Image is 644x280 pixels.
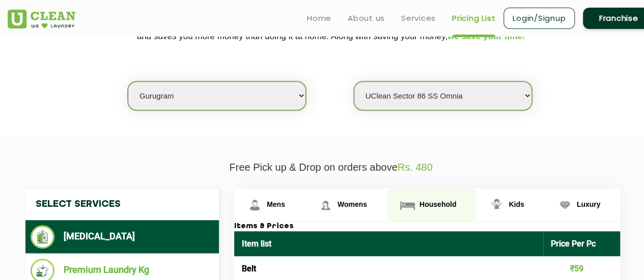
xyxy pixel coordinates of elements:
[348,12,385,24] a: About us
[398,162,433,173] span: Rs. 480
[556,196,574,214] img: Luxury
[25,189,219,220] h4: Select Services
[401,12,436,24] a: Services
[234,222,620,231] h3: Items & Prices
[338,200,367,208] span: Womens
[577,200,601,208] span: Luxury
[267,200,285,208] span: Mens
[234,231,543,256] th: Item list
[503,8,575,29] a: Login/Signup
[543,231,621,256] th: Price Per Pc
[307,12,331,24] a: Home
[31,225,214,248] li: [MEDICAL_DATA]
[419,200,456,208] span: Household
[399,196,416,214] img: Household
[8,10,75,28] img: UClean Laundry and Dry Cleaning
[246,196,264,214] img: Mens
[509,200,524,208] span: Kids
[31,225,54,248] img: Dry Cleaning
[317,196,334,214] img: Womens
[488,196,506,214] img: Kids
[452,12,495,24] a: Pricing List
